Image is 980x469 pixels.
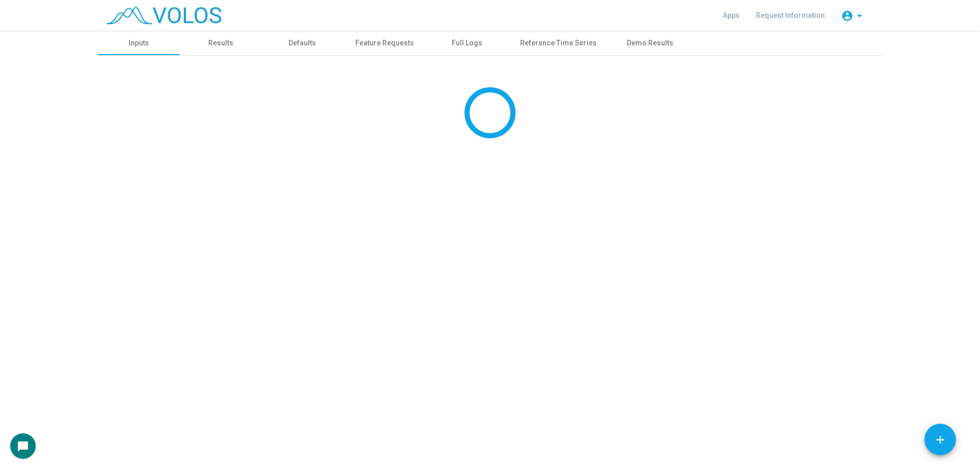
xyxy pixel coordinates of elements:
mat-icon: chat_bubble [17,440,29,453]
button: Add icon [924,424,956,455]
div: Demo Results [627,38,673,48]
mat-icon: account_circle [841,10,853,22]
div: Feature Requests [355,38,414,48]
span: Request Information [756,11,825,19]
div: Full Logs [452,38,482,48]
div: Inputs [129,38,149,48]
mat-icon: add [934,433,947,447]
a: Apps [715,6,748,24]
div: Defaults [288,38,316,48]
div: Results [208,38,233,48]
a: Request Information [748,6,833,24]
div: Reference Time Series [520,38,597,48]
span: Apps [723,11,740,19]
mat-icon: arrow_drop_down [853,10,866,22]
